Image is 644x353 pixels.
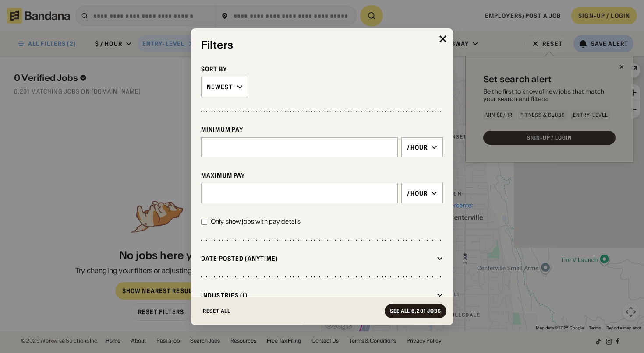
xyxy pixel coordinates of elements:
div: See all 6,201 jobs [390,308,441,314]
div: /hour [407,189,428,197]
div: Industries (1) [201,291,433,299]
div: Only show jobs with pay details [211,217,301,226]
div: Date Posted (Anytime) [201,254,433,262]
div: Reset All [203,308,230,314]
div: /hour [407,143,428,151]
div: Newest [207,83,233,91]
div: Filters [201,38,443,51]
div: Sort By [201,65,443,73]
div: Maximum Pay [201,171,443,179]
div: Minimum Pay [201,126,443,133]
